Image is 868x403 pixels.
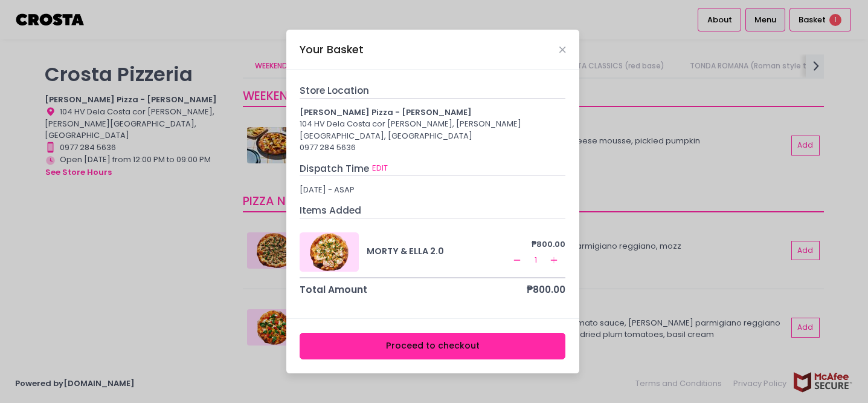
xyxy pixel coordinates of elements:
div: 0977 284 5636 [300,142,565,154]
button: Close [559,47,565,53]
div: ₱800.00 [510,238,565,251]
button: EDIT [371,162,388,175]
span: Dispatch Time [300,162,369,175]
div: ₱800.00 [527,283,565,297]
b: [PERSON_NAME] Pizza - [PERSON_NAME] [300,106,472,118]
div: Your Basket [300,42,364,57]
button: Proceed to checkout [300,333,565,360]
div: Store Location [300,84,565,98]
div: Items Added [300,203,565,218]
div: MORTY & ELLA 2.0 [367,245,510,258]
div: Total Amount [300,283,367,297]
div: [DATE] - ASAP [300,184,565,196]
div: 104 HV Dela Costa cor [PERSON_NAME], [PERSON_NAME][GEOGRAPHIC_DATA], [GEOGRAPHIC_DATA] [300,118,565,142]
